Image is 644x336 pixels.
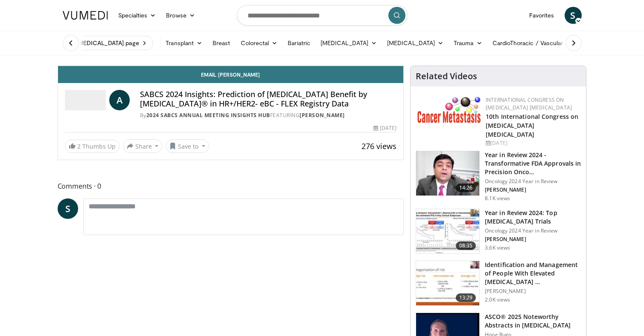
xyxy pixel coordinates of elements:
a: Browse [161,7,200,24]
a: 13:29 Identification and Management of People With Elevated [MEDICAL_DATA] … [PERSON_NAME] 2.0K v... [416,261,581,306]
a: [PERSON_NAME] [300,112,345,119]
a: 08:35 Year in Review 2024: Top [MEDICAL_DATA] Trials Oncology 2024 Year in Review [PERSON_NAME] 3... [416,209,581,254]
img: 2024 SABCS Annual Meeting Insights Hub [65,90,106,110]
h3: Year in Review 2024 - Transformative FDA Approvals in Precision Onco… [485,151,581,176]
a: Colorectal [236,34,283,52]
h3: ASCO® 2025 Noteworthy Abstracts in [MEDICAL_DATA] [485,313,581,330]
input: Search topics, interventions [237,5,408,26]
img: 2afea796-6ee7-4bc1-b389-bb5393c08b2f.150x105_q85_crop-smart_upscale.jpg [416,209,479,253]
span: 13:29 [456,293,476,302]
button: Share [123,139,163,153]
span: 08:35 [456,241,476,250]
span: Comments 0 [58,181,404,192]
a: Email [PERSON_NAME] [58,66,404,83]
p: [PERSON_NAME] [485,288,581,295]
a: 14:26 Year in Review 2024 - Transformative FDA Approvals in Precision Onco… Oncology 2024 Year in... [416,151,581,202]
div: [DATE] [373,124,396,132]
a: Breast [207,34,235,52]
a: Trauma [449,34,487,52]
p: 2.0K views [485,296,510,303]
p: Oncology 2024 Year in Review [485,178,581,185]
p: 3.6K views [485,244,510,251]
p: [PERSON_NAME] [485,187,581,193]
div: [DATE] [486,139,579,147]
a: 10th International Congress on [MEDICAL_DATA] [MEDICAL_DATA] [486,112,578,138]
a: 2024 SABCS Annual Meeting Insights Hub [146,112,270,119]
p: 8.1K views [485,195,510,202]
a: Visit [MEDICAL_DATA] page [58,36,154,50]
a: A [109,90,130,110]
img: VuMedi Logo [63,11,108,20]
img: f3e414da-7d1c-4e07-9ec1-229507e9276d.150x105_q85_crop-smart_upscale.jpg [416,261,479,305]
a: 2 Thumbs Up [65,140,119,153]
h3: Year in Review 2024: Top [MEDICAL_DATA] Trials [485,209,581,226]
span: 276 views [361,141,396,151]
img: 6ff8bc22-9509-4454-a4f8-ac79dd3b8976.png.150x105_q85_autocrop_double_scale_upscale_version-0.2.png [417,96,481,123]
a: CardioThoracic / Vascular [487,34,577,52]
a: Favorites [524,7,559,24]
img: 22cacae0-80e8-46c7-b946-25cff5e656fa.150x105_q85_crop-smart_upscale.jpg [416,151,479,195]
a: International Congress on [MEDICAL_DATA] [MEDICAL_DATA] [486,96,572,111]
h3: Identification and Management of People With Elevated [MEDICAL_DATA] … [485,261,581,286]
a: Bariatric [283,34,315,52]
a: [MEDICAL_DATA] [382,34,449,52]
p: [PERSON_NAME] [485,236,581,243]
a: S [565,7,582,24]
span: 2 [77,142,81,150]
div: By FEATURING [140,112,397,119]
p: Oncology 2024 Year in Review [485,227,581,234]
a: [MEDICAL_DATA] [315,34,382,52]
button: Save to [166,139,209,153]
h4: Related Videos [416,71,477,81]
h4: SABCS 2024 Insights: Prediction of [MEDICAL_DATA] Benefit by [MEDICAL_DATA]® in HR+/HER2- eBC - F... [140,90,397,108]
a: S [58,198,78,219]
a: Specialties [113,7,161,24]
a: Transplant [160,34,207,52]
span: 14:26 [456,184,476,192]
